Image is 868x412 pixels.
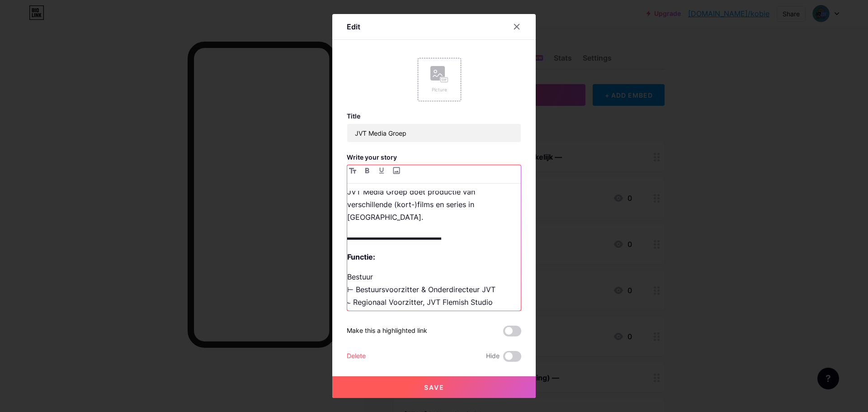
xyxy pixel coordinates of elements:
p: JVT Media Groep doet productie van verschillende (kort-)films en series in [GEOGRAPHIC_DATA]. [347,185,521,223]
div: Make this a highlighted link [347,326,427,336]
span: Save [424,384,444,391]
h3: Write your story [347,153,521,161]
p: Bestuur ⊢ Bestuursvoorzitter & Onderdirecteur JVT ⨽ Regionaal Voorzitter, JVT Flemish Studio ⨽ Be... [347,270,521,321]
input: Title [347,124,521,142]
div: Edit [347,21,360,32]
div: Delete [347,351,366,362]
h3: Title [347,112,521,120]
span: Hide [486,351,500,362]
div: Picture [430,86,448,93]
strong: Functie: [347,252,375,261]
p: ▬▬▬▬▬▬▬▬▬▬▬▬▬ [347,231,521,243]
button: Save [332,376,536,398]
